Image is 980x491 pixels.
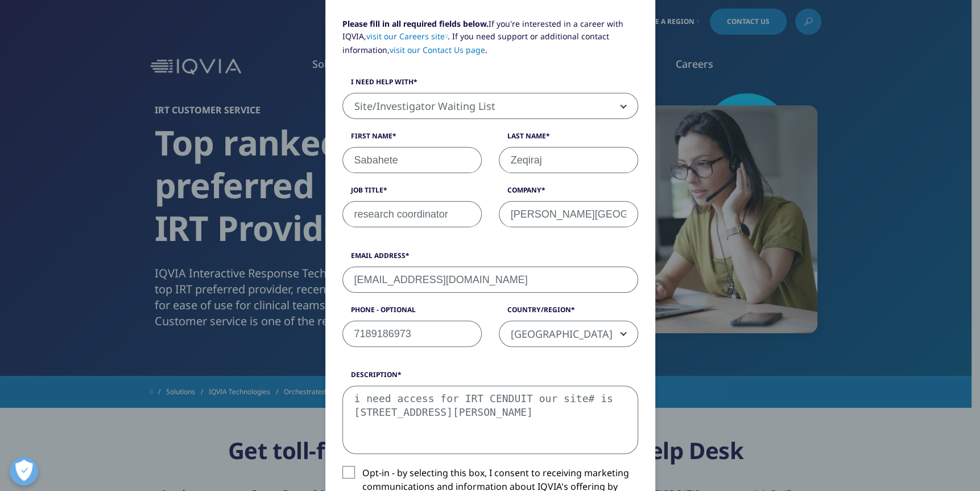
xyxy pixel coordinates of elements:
label: First Name [342,131,482,147]
button: Open Preferences [10,457,38,485]
span: Site/Investigator Waiting List [342,93,638,119]
p: If you're interested in a career with IQVIA, . If you need support or additional contact informat... [342,18,638,65]
strong: Please fill in all required fields below. [342,18,489,29]
label: Phone - Optional [342,305,482,321]
span: Site/Investigator Waiting List [343,93,638,120]
label: Description [342,370,638,386]
a: visit our Careers site [366,31,448,42]
span: United States [499,321,638,347]
label: Last Name [499,131,638,147]
label: I need help with [342,77,638,93]
label: Email Address [342,251,638,267]
label: Country/Region [499,305,638,321]
a: visit our Contact Us page [390,44,485,55]
label: Job Title [342,185,482,201]
label: Company [499,185,638,201]
span: United States [499,321,638,347]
